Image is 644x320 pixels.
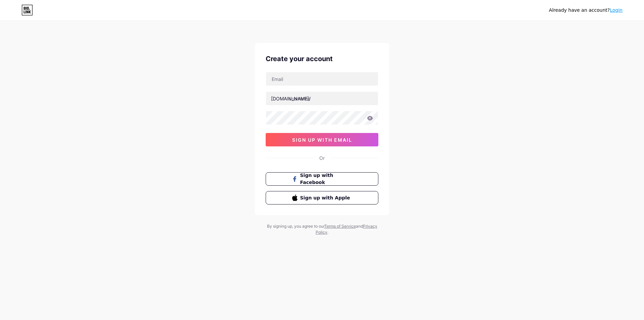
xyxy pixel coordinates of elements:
span: sign up with email [292,137,352,143]
button: Sign up with Apple [266,191,378,204]
input: Email [266,72,378,86]
span: Sign up with Facebook [300,172,352,186]
div: By signing up, you agree to our and . [265,223,379,235]
button: sign up with email [266,133,378,146]
a: Login [610,7,623,13]
div: Or [319,154,325,162]
button: Sign up with Facebook [266,172,378,186]
div: [DOMAIN_NAME]/ [271,95,311,102]
input: username [266,92,378,105]
div: Create your account [266,54,378,64]
div: Already have an account? [549,7,623,14]
span: Sign up with Apple [300,194,352,201]
a: Terms of Service [324,224,356,229]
